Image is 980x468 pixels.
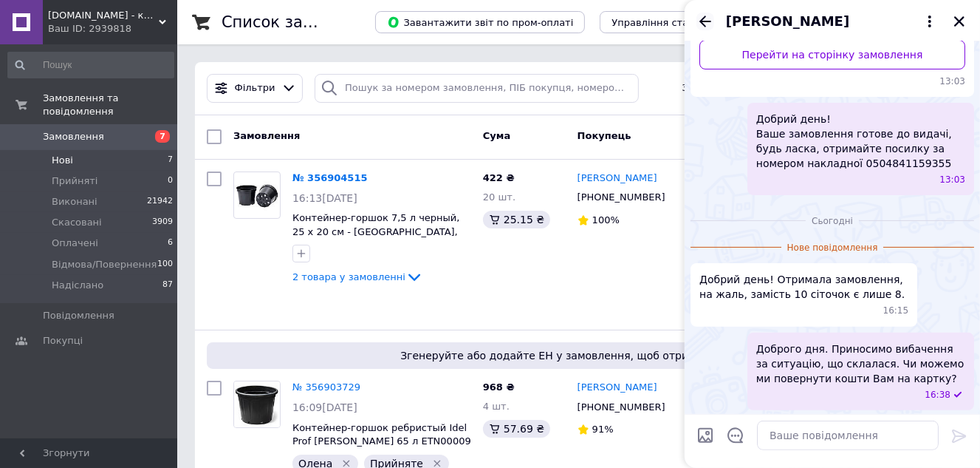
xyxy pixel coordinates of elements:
[483,211,550,228] div: 25.15 ₴
[699,272,908,302] span: Добрий день! Отримала замовлення, на жаль, замість 10 сіточок є лише 8.
[726,12,849,31] span: [PERSON_NAME]
[756,112,965,171] span: Добрий день! Ваше замовлення готове до видачі, будь ласка, отримайте посилку за номером накладної...
[43,309,114,322] span: Повідомлення
[292,212,460,265] a: Контейнер-горшок 7,5 л черный, 25 х 20 см - [GEOGRAPHIC_DATA], круглый для выращивания растений
[147,195,173,208] span: 21942
[483,191,515,203] span: 20 шт.
[52,258,157,271] span: Відмова/Повернення
[52,237,98,250] span: Оплачені
[682,81,783,95] span: Збережені фільтри:
[52,216,102,229] span: Скасовані
[483,401,510,412] span: 4 шт.
[578,381,657,395] a: [PERSON_NAME]
[292,271,423,282] a: 2 товара у замовленні
[883,305,909,317] span: 16:15 12.08.2025
[925,389,950,401] span: 16:38 12.08.2025
[726,426,745,445] button: Відкрити шаблони відповідей
[292,381,360,393] a: № 356903729
[43,92,177,118] span: Замовлення та повідомлення
[315,74,639,103] input: Пошук за номером замовлення, ПІБ покупця, номером телефону, Email, номером накладної
[292,401,357,413] span: 16:09[DATE]
[483,130,510,141] span: Cума
[578,130,631,141] span: Покупець
[233,381,281,428] a: Фото товару
[162,279,173,292] span: 87
[168,237,173,250] span: 6
[483,172,515,183] span: 422 ₴
[806,215,859,228] span: Сьогодні
[292,192,357,204] span: 16:13[DATE]
[235,81,275,95] span: Фільтри
[43,130,104,143] span: Замовлення
[213,348,945,363] span: Згенеруйте або додайте ЕН у замовлення, щоб отримати оплату
[575,188,668,207] div: [PHONE_NUMBER]
[168,154,173,167] span: 7
[233,130,300,141] span: Замовлення
[234,381,280,427] img: Фото товару
[152,216,173,229] span: 3909
[52,195,97,208] span: Виконані
[292,271,405,282] span: 2 товара у замовленні
[375,11,585,33] button: Завантажити звіт по пром-оплаті
[575,398,668,417] div: [PHONE_NUMBER]
[726,12,939,31] button: [PERSON_NAME]
[611,17,724,28] span: Управління статусами
[292,172,368,183] a: № 356904515
[48,22,177,35] div: Ваш ID: 2939818
[696,13,714,30] button: Назад
[483,420,550,438] div: 57.69 ₴
[600,11,736,33] button: Управління статусами
[234,177,280,212] img: Фото товару
[52,279,103,292] span: Надіслано
[699,40,965,69] a: Перейти на сторінку замовлення
[155,130,170,143] span: 7
[387,16,573,29] span: Завантажити звіт по пром-оплаті
[781,242,884,254] span: Нове повідомлення
[7,52,174,78] input: Пошук
[168,174,173,188] span: 0
[592,214,620,225] span: 100%
[157,258,173,271] span: 100
[578,172,657,186] a: [PERSON_NAME]
[483,381,515,393] span: 968 ₴
[699,75,965,88] span: 13:03 08.08.2025
[233,172,281,219] a: Фото товару
[222,13,371,31] h1: Список замовлень
[950,13,968,30] button: Закрити
[48,9,159,22] span: eSad.com.ua - крамниця для професійних садівників
[52,154,73,167] span: Нові
[592,424,614,435] span: 91%
[756,342,965,386] span: Доброго дня. Приносимо вибачення за ситуацію, що склалася. Чи можемо ми повернути кошти Вам на ка...
[52,174,97,188] span: Прийняті
[691,213,974,228] div: 12.08.2025
[939,174,965,186] span: 13:03 08.08.2025
[43,334,83,347] span: Покупці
